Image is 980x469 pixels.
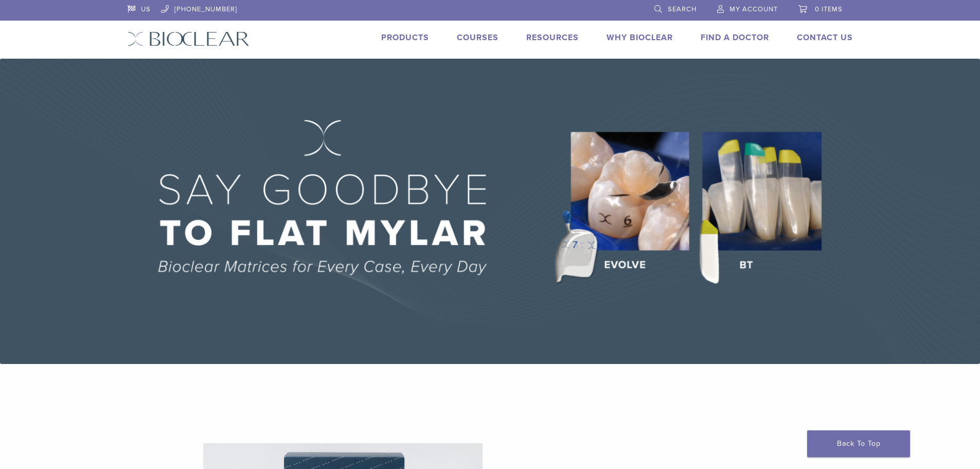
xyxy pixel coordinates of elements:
[729,5,778,13] span: My Account
[815,5,843,13] span: 0 items
[526,32,579,43] a: Resources
[797,32,853,43] a: Contact Us
[381,32,429,43] a: Products
[807,430,910,457] a: Back To Top
[701,32,769,43] a: Find A Doctor
[668,5,697,13] span: Search
[457,32,498,43] a: Courses
[128,31,250,46] img: Bioclear
[607,32,673,43] a: Why Bioclear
